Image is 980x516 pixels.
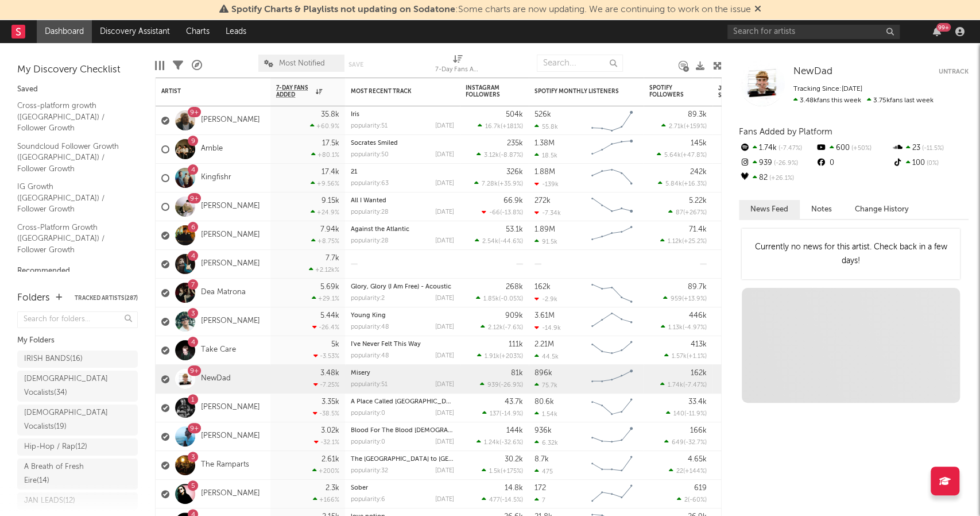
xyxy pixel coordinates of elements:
div: 8.7k [534,456,549,463]
div: popularity: 28 [351,238,389,244]
span: -11.5 % [920,145,944,152]
div: ( ) [480,381,523,388]
span: Spotify Charts & Playlists not updating on Sodatone [231,5,455,14]
span: -7.6 % [505,325,521,331]
div: popularity: 51 [351,382,388,388]
span: +144 % [685,468,705,475]
div: 5.22k [689,197,707,205]
span: 3.48k fans this week [793,97,861,104]
div: 99 + [936,23,951,32]
div: 162k [534,283,551,291]
div: ( ) [482,467,523,475]
div: -2.9k [534,295,557,303]
div: 526k [534,111,551,118]
span: -14.9 % [501,411,521,417]
div: 268k [506,283,523,291]
div: 33.4k [688,398,707,406]
div: +80.1 % [311,151,339,159]
a: Blood For The Blood [DEMOGRAPHIC_DATA] (Inspired by Warhammer 40K) [351,428,575,434]
div: popularity: 2 [351,295,385,302]
div: 5k [331,341,339,348]
div: 14.8k [505,484,523,492]
div: 111k [509,341,523,348]
span: 1.5k [489,468,501,475]
div: 91.5k [534,238,557,245]
a: NewDad [793,66,832,78]
div: ( ) [660,237,707,245]
div: +8.75 % [311,237,339,245]
div: ( ) [660,381,707,388]
button: News Feed [739,200,800,219]
div: 2.21M [534,341,554,348]
span: +1.1 % [688,353,705,360]
span: 1.74k [668,382,683,388]
svg: Chart title [586,480,638,509]
span: 140 [673,411,684,417]
svg: Chart title [586,221,638,250]
div: 7.94k [320,226,339,233]
svg: Chart title [586,336,638,365]
span: Fans Added by Platform [739,128,832,136]
div: popularity: 0 [351,439,385,445]
div: -14.9k [534,324,561,332]
div: [DEMOGRAPHIC_DATA] Vocalists ( 19 ) [24,406,108,434]
span: +35.9 % [499,181,521,187]
svg: Chart title [586,422,638,451]
a: [PERSON_NAME] [201,317,260,326]
span: +50 % [849,145,871,152]
a: Leads [218,20,254,43]
div: 619 [694,484,707,492]
span: +203 % [501,353,521,360]
a: Sober [351,485,368,491]
div: [DATE] [435,410,454,417]
div: ( ) [658,180,707,187]
div: popularity: 48 [351,353,389,359]
div: Sober [351,485,454,491]
a: Charts [178,20,218,43]
div: 53.1k [506,226,523,233]
div: My Discovery Checklist [17,63,138,77]
div: -3.53 % [313,352,339,360]
span: +25.2 % [684,238,705,245]
div: [DATE] [435,468,454,474]
div: Misery [351,370,454,376]
div: 1.74k [739,141,815,156]
div: 30.2k [505,456,523,463]
a: [PERSON_NAME] [201,230,260,240]
a: [PERSON_NAME] [201,432,260,441]
span: 959 [671,296,682,302]
span: 1.13k [668,325,683,331]
div: [DATE] [435,295,454,302]
div: 100 [892,156,969,171]
div: ( ) [661,324,707,331]
div: 413k [691,341,707,348]
div: 1.54k [534,410,557,418]
div: 326k [506,168,523,176]
span: 2.54k [482,238,498,245]
div: 55.8k [534,123,558,130]
div: 3.02k [321,427,339,434]
div: ( ) [477,151,523,159]
a: [PERSON_NAME] [201,489,260,499]
div: 145k [691,140,707,147]
input: Search for artists [727,25,900,39]
a: IRISH BANDS(16) [17,351,138,368]
span: 649 [672,440,684,446]
a: Dashboard [37,20,92,43]
span: Dismiss [754,5,761,14]
div: 43.7k [505,398,523,406]
a: [PERSON_NAME] [201,115,260,125]
div: 21 [351,169,454,175]
div: popularity: 63 [351,180,389,187]
button: 99+ [933,27,941,36]
a: The [GEOGRAPHIC_DATA] to [GEOGRAPHIC_DATA] [351,456,503,463]
div: 0 [815,156,892,171]
span: 3.75k fans last week [793,97,933,104]
div: -38.5 % [313,410,339,417]
a: Kingfishr [201,173,231,183]
span: -13.8 % [502,210,521,216]
div: 166k [690,427,707,434]
button: Tracked Artists(287) [75,295,138,301]
div: 272k [534,197,551,205]
div: Hip-Hop / Rap ( 12 ) [24,440,87,454]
